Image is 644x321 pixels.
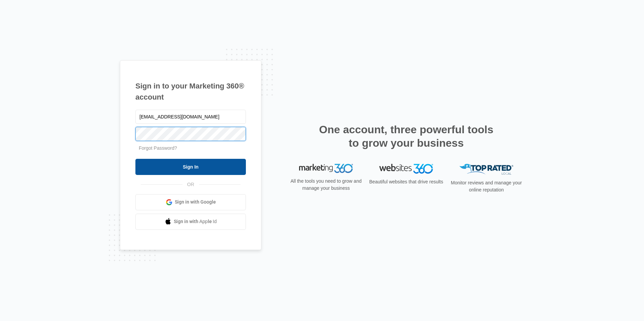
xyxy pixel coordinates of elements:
a: Forgot Password? [139,145,177,151]
img: Websites 360 [379,164,433,174]
a: Sign in with Google [135,194,246,210]
span: OR [183,181,199,188]
span: Sign in with Apple Id [174,218,217,225]
p: Monitor reviews and manage your online reputation [449,179,524,193]
img: Marketing 360 [299,164,353,173]
img: Top Rated Local [459,164,513,175]
p: Beautiful websites that drive results [368,178,444,185]
input: Email [135,110,246,124]
h1: Sign in to your Marketing 360® account [135,80,246,103]
a: Sign in with Apple Id [135,214,246,230]
p: All the tools you need to grow and manage your business [288,178,364,192]
h2: One account, three powerful tools to grow your business [317,123,495,150]
input: Sign In [135,159,246,175]
span: Sign in with Google [175,199,216,206]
